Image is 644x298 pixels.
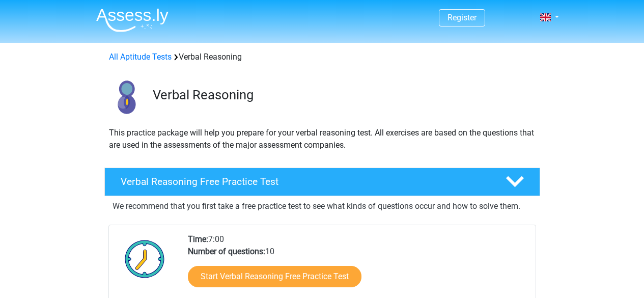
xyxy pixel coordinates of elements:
[119,233,171,284] img: Clock
[96,8,169,32] img: Assessly
[113,200,532,212] p: We recommend that you first take a free practice test to see what kinds of questions occur and ho...
[188,266,361,287] a: Start Verbal Reasoning Free Practice Test
[447,13,477,22] a: Register
[100,168,544,196] a: Verbal Reasoning Free Practice Test
[109,52,172,62] a: All Aptitude Tests
[188,247,265,256] b: Number of questions:
[105,75,148,119] img: verbal reasoning
[121,176,489,187] h4: Verbal Reasoning Free Practice Test
[153,87,532,103] h3: Verbal Reasoning
[188,234,208,244] b: Time:
[109,127,536,151] p: This practice package will help you prepare for your verbal reasoning test. All exercises are bas...
[105,51,540,63] div: Verbal Reasoning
